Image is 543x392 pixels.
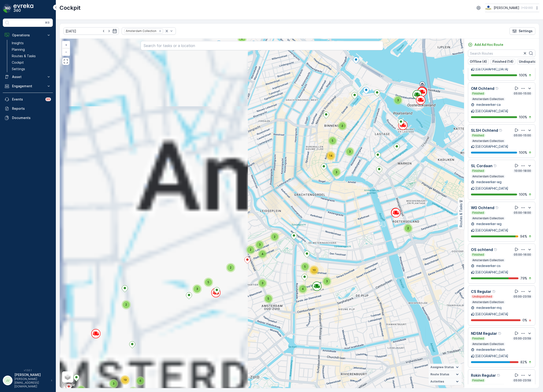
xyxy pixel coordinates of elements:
[250,248,251,251] span: 2
[468,42,503,47] a: Add Ad Hoc Route
[326,151,335,160] div: 14
[3,4,12,13] img: logo
[12,106,51,111] p: Reports
[459,203,463,227] p: Routes & Tasks
[472,169,484,173] p: Finished
[10,53,53,59] a: Routes & Tasks
[264,294,273,303] div: 5
[470,59,487,64] p: Offline (4)
[520,360,527,364] p: 82 %
[519,73,527,78] p: 100 %
[513,211,531,215] p: 05:00-18:00
[520,234,527,239] p: 94 %
[349,150,351,153] span: 3
[475,67,508,72] p: [GEOGRAPHIC_DATA]
[122,300,131,309] div: 2
[468,59,489,64] button: Offline (4)
[471,373,496,378] p: Rokin Regular
[63,41,69,48] a: Zoom In
[475,270,508,275] p: [GEOGRAPHIC_DATA]
[46,97,50,101] p: 99
[259,243,261,246] span: 3
[472,342,504,346] p: Amsterdam Collection
[495,87,499,90] div: Help Tooltip Icon
[509,27,535,35] button: Settings
[341,124,343,128] span: 2
[513,134,531,137] p: 05:00-15:00
[519,192,527,197] p: 100 %
[255,240,264,249] div: 3
[10,59,53,66] a: Cockpit
[475,354,508,358] p: [GEOGRAPHIC_DATA]
[10,46,53,53] a: Planning
[258,249,267,259] div: 4
[322,277,331,286] div: 3
[139,379,141,383] span: 6
[472,211,484,215] p: Finished
[429,371,462,378] summary: Route Status
[302,287,304,291] span: 4
[120,375,130,385] div: 19
[274,235,275,238] span: 2
[513,295,531,298] p: 05:00-23:59
[196,287,198,291] span: 3
[12,60,24,65] p: Cockpit
[335,170,337,174] span: 3
[345,147,354,156] div: 3
[513,253,531,257] p: 05:00-16:00
[485,5,492,10] img: basis-logo_rgb2x.png
[497,373,501,377] div: Help Tooltip Icon
[472,175,504,178] p: Amsterdam Collection
[313,268,316,272] span: 10
[14,373,49,377] p: [PERSON_NAME]
[268,297,269,300] span: 5
[404,224,413,233] div: 2
[429,378,462,385] summary: Activities
[12,47,25,52] p: Planning
[246,245,255,254] div: 2
[60,4,81,12] p: Cockpit
[475,109,508,113] p: [GEOGRAPHIC_DATA]
[498,332,502,335] div: Help Tooltip Icon
[123,378,127,382] span: 19
[125,303,127,306] span: 2
[262,252,263,256] span: 4
[430,380,444,383] span: Activities
[328,136,337,145] div: 5
[522,318,527,323] p: 0 %
[472,337,484,340] p: Finished
[61,382,76,388] a: Open this area in Google Maps (opens a new window)
[430,365,454,369] span: Assignee Status
[338,121,347,131] div: 2
[429,364,462,371] summary: Assignee Status
[332,139,333,142] span: 5
[12,33,44,38] p: Operations
[471,86,494,91] p: OM Ochtend
[141,41,383,50] input: Search for tasks or a location
[475,180,502,184] p: medewerker-wg
[485,4,539,12] button: [PERSON_NAME](+02:00)
[63,372,73,382] a: Layers
[495,206,499,210] div: Help Tooltip Icon
[475,222,502,226] p: medewerker-wg
[12,75,44,79] p: Asset
[61,382,76,388] img: Google
[492,290,496,293] div: Help Tooltip Icon
[10,66,53,72] a: Settings
[471,331,497,336] p: NDSM Regular
[475,305,502,310] p: medewerker-mq
[12,67,25,71] p: Settings
[3,373,53,388] button: JJ[PERSON_NAME][PERSON_NAME][EMAIL_ADDRESS][DOMAIN_NAME]
[475,347,505,352] p: medewerker-ndsm
[332,168,341,177] div: 3
[270,232,279,241] div: 2
[329,154,332,157] span: 14
[472,134,484,137] p: Finished
[492,59,513,64] p: Finished (14)
[12,41,24,45] p: Insights
[4,377,11,384] div: JJ
[472,379,484,382] p: Finished
[309,266,319,275] div: 10
[475,228,508,233] p: [GEOGRAPHIC_DATA]
[472,258,504,262] p: Amsterdam Collection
